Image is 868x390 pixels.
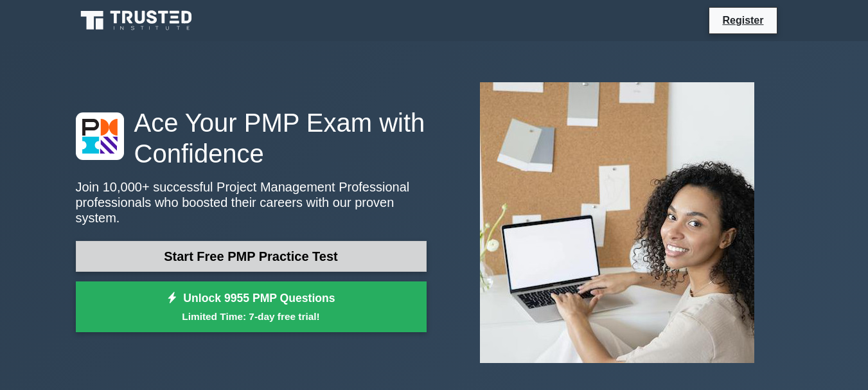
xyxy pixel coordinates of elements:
[76,107,427,169] h1: Ace Your PMP Exam with Confidence
[76,179,427,226] p: Join 10,000+ successful Project Management Professional professionals who boosted their careers w...
[76,241,427,272] a: Start Free PMP Practice Test
[714,12,771,28] a: Register
[92,309,411,324] small: Limited Time: 7-day free trial!
[76,281,427,333] a: Unlock 9955 PMP QuestionsLimited Time: 7-day free trial!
